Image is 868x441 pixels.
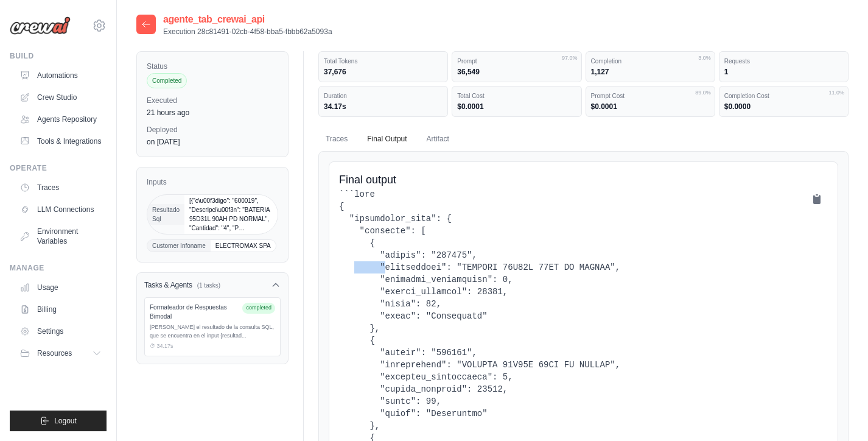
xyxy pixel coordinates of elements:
[144,280,192,290] h3: Tasks & Agents
[724,102,843,111] dd: $0.0000
[15,178,107,197] a: Traces
[591,67,710,77] dd: 1,127
[419,127,457,152] button: Artifact
[10,263,107,273] div: Manage
[150,342,275,351] div: ⏱ 34.17s
[15,300,107,319] a: Billing
[37,348,72,358] span: Resources
[10,51,107,61] div: Build
[10,16,71,35] img: Logo
[339,174,396,186] span: Final output
[54,416,77,426] span: Logout
[147,240,211,252] span: Customer Infoname
[147,125,278,135] label: Deployed
[698,54,711,63] span: 3.0%
[15,322,107,341] a: Settings
[10,411,107,431] button: Logout
[15,110,107,129] a: Agents Repository
[724,57,843,66] dt: Requests
[242,303,275,314] span: completed
[211,240,276,252] span: ELECTROMAX SPA
[591,102,710,111] dd: $0.0001
[457,91,576,101] dt: Total Cost
[591,91,710,101] dt: Prompt Cost
[828,89,844,97] span: 11.0%
[15,278,107,297] a: Usage
[324,57,443,66] dt: Total Tokens
[457,67,576,77] dd: 36,549
[324,67,443,77] dd: 37,676
[147,62,278,71] label: Status
[15,344,107,363] button: Resources
[15,66,107,85] a: Automations
[147,177,278,187] label: Inputs
[15,132,107,151] a: Tools & Integrations
[324,102,443,111] dd: 34.17s
[457,102,576,111] dd: $0.0001
[150,323,275,340] div: [PERSON_NAME] el resultado de la consulta SQL, que se encuentra en el input {resultad...
[163,27,332,37] p: Execution 28c81491-02cb-4f58-bba5-fbbb62a5093a
[360,127,414,152] button: Final Output
[807,383,868,441] div: Widget de chat
[15,88,107,107] a: Crew Studio
[147,108,189,117] time: October 14, 2025 at 15:53 hdvdC
[163,12,332,27] h2: agente_tab_crewai_api
[147,96,278,105] label: Executed
[724,67,843,77] dd: 1
[15,200,107,219] a: LLM Connections
[591,57,710,66] dt: Completion
[562,54,578,63] span: 97.0%
[150,303,237,321] div: Formateador de Respuestas Bimodal
[324,91,443,101] dt: Duration
[147,204,184,225] span: Resultado Sql
[147,138,180,146] time: October 6, 2025 at 17:43 hdvdC
[724,91,843,101] dt: Completion Cost
[10,163,107,173] div: Operate
[807,383,868,441] iframe: Chat Widget
[147,73,187,88] span: Completed
[695,89,711,97] span: 89.0%
[15,222,107,251] a: Environment Variables
[184,195,278,234] span: [{"c\u00f3digo": "600019", "Descripci\u00f3n": "BATERIA 95D31L 90AH PD NORMAL", "Cantidad": "4", "P…
[318,127,355,152] button: Traces
[197,281,220,290] span: (1 tasks)
[457,57,576,66] dt: Prompt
